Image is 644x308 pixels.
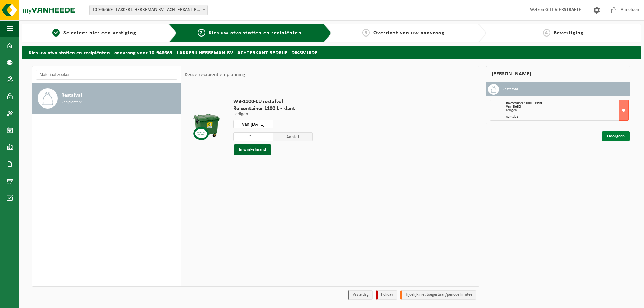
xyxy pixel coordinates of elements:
[89,5,208,15] span: 10-946669 - LAKKERIJ HERREMAN BV - ACHTERKANT BEDRIJF - DIKSMUIDE
[63,30,136,36] span: Selecteer hier een vestiging
[61,99,85,106] span: Recipiënten: 1
[22,46,641,59] h2: Kies uw afvalstoffen en recipiënten - aanvraag voor 10-946669 - LAKKERIJ HERREMAN BV - ACHTERKANT...
[233,120,273,128] input: Selecteer datum
[273,132,313,141] span: Aantal
[376,290,397,300] li: Holiday
[198,29,205,37] span: 2
[25,29,163,37] a: 1Selecteer hier een vestiging
[209,30,302,36] span: Kies uw afvalstoffen en recipiënten
[545,7,581,13] strong: GILL VIERSTRAETE
[90,5,207,15] span: 10-946669 - LAKKERIJ HERREMAN BV - ACHTERKANT BEDRIJF - DIKSMUIDE
[233,112,313,117] p: Ledigen
[36,70,177,80] input: Materiaal zoeken
[52,29,60,37] span: 1
[506,115,629,119] div: Aantal: 1
[32,83,181,114] button: Restafval Recipiënten: 1
[400,290,476,300] li: Tijdelijk niet toegestaan/période limitée
[348,290,373,300] li: Vaste dag
[61,91,82,99] span: Restafval
[506,109,629,112] div: Ledigen
[506,101,542,105] span: Rolcontainer 1100 L - klant
[486,66,631,82] div: [PERSON_NAME]
[234,144,271,155] button: In winkelmand
[181,66,249,83] div: Keuze recipiënt en planning
[502,84,518,95] h3: Restafval
[602,131,630,141] a: Doorgaan
[506,105,521,109] strong: Van [DATE]
[543,29,550,37] span: 4
[233,98,313,105] span: WB-1100-CU restafval
[373,30,445,36] span: Overzicht van uw aanvraag
[554,30,584,36] span: Bevestiging
[233,105,313,112] span: Rolcontainer 1100 L - klant
[362,29,370,37] span: 3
